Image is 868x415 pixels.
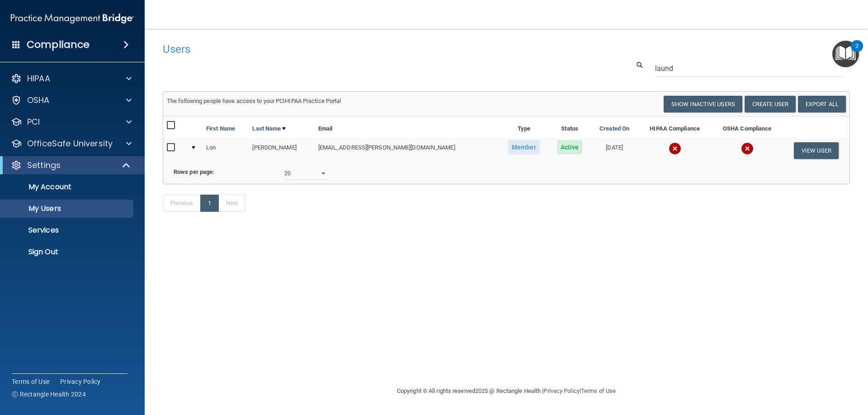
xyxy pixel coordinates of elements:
button: Create User [745,96,796,112]
a: OSHA [11,95,132,106]
span: The following people have access to your PCIHIPAA Practice Portal [167,98,341,104]
a: Privacy Policy [543,387,579,394]
p: My Users [6,204,129,213]
td: Lon [203,138,249,163]
p: Sign Out [6,247,129,256]
a: 1 [200,195,219,212]
a: First Name [206,123,235,134]
img: cross.ca9f0e7f.svg [741,142,754,155]
p: OfficeSafe University [27,138,113,149]
span: Active [557,140,583,154]
p: My Account [6,182,129,191]
a: Last Name [252,123,286,134]
img: cross.ca9f0e7f.svg [669,142,681,155]
h4: Users [163,43,558,55]
th: HIPAA Compliance [638,117,712,138]
td: [EMAIL_ADDRESS][PERSON_NAME][DOMAIN_NAME] [315,138,500,163]
img: PMB logo [11,9,134,28]
a: PCI [11,117,132,127]
a: Next [218,195,245,212]
h4: Compliance [27,38,90,51]
input: Search [655,60,843,77]
div: 2 [855,46,859,58]
a: Privacy Policy [60,377,101,386]
a: Terms of Use [581,387,616,394]
td: [PERSON_NAME] [249,138,314,163]
button: View User [794,142,839,159]
th: Email [315,117,500,138]
a: Settings [11,160,131,171]
button: Show Inactive Users [664,96,742,112]
td: [DATE] [591,138,638,163]
th: Type [499,117,549,138]
p: HIPAA [27,73,50,84]
div: Copyright © All rights reserved 2025 @ Rectangle Health | | [341,377,671,406]
a: Export All [798,96,846,112]
a: HIPAA [11,73,132,84]
a: OfficeSafe University [11,138,132,149]
a: Terms of Use [12,377,49,386]
p: Settings [27,160,61,171]
th: OSHA Compliance [712,117,783,138]
span: Ⓒ Rectangle Health 2024 [12,390,86,399]
th: Status [549,117,591,138]
p: PCI [27,117,40,127]
a: Previous [163,195,201,212]
p: Services [6,226,129,235]
iframe: Drift Widget Chat Controller [712,351,857,387]
a: Created On [599,123,629,134]
span: Member [508,140,540,154]
b: Rows per page: [174,168,214,175]
p: OSHA [27,95,50,106]
button: Open Resource Center, 2 new notifications [832,41,859,67]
